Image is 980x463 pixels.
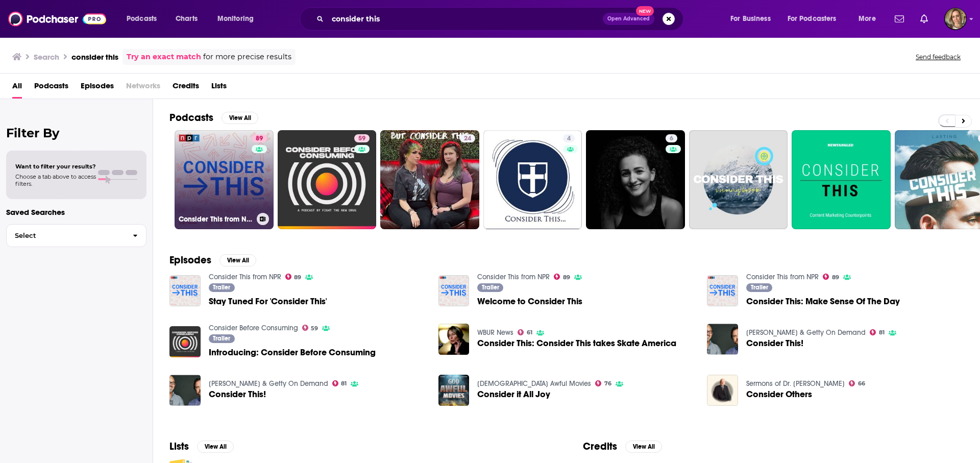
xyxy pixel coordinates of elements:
a: Armstrong & Getty On Demand [209,379,328,388]
span: Trailer [213,284,230,290]
span: Trailer [751,284,768,290]
img: Consider This! [169,375,201,406]
button: Open AdvancedNew [603,13,654,25]
img: Introducing: Consider Before Consuming [169,326,201,357]
img: Consider This! [707,324,738,355]
a: 4 [483,130,582,229]
span: For Podcasters [788,12,837,26]
span: Select [7,232,125,239]
h2: Episodes [169,254,211,266]
button: View All [625,441,662,453]
a: Podcasts [34,78,68,99]
a: 89 [252,134,267,142]
span: Want to filter your results? [15,163,96,170]
button: open menu [210,11,267,27]
h2: Lists [169,440,189,453]
a: 6 [586,130,685,229]
span: for more precise results [203,51,291,63]
span: Consider This: Make Sense Of The Day [746,297,900,306]
span: 89 [832,275,839,280]
a: Consider This from NPR [746,273,819,281]
a: Consider it All Joy [477,390,550,399]
a: Consider Before Consuming [209,324,298,332]
h3: consider this [71,52,118,62]
a: EpisodesView All [169,254,256,266]
a: CreditsView All [583,440,662,453]
a: Lists [211,78,227,99]
span: Choose a tab above to access filters. [15,173,96,187]
a: 66 [849,380,865,386]
span: 89 [256,134,263,144]
button: View All [197,441,234,453]
span: 4 [567,134,571,144]
button: open menu [723,11,783,27]
a: Show notifications dropdown [891,10,908,28]
span: 59 [311,326,318,331]
span: Podcasts [127,12,157,26]
h3: Consider This from NPR [179,215,253,224]
a: 59 [278,130,377,229]
button: Select [6,224,146,247]
a: Podchaser - Follow, Share and Rate Podcasts [8,9,106,29]
span: Charts [176,12,198,26]
span: For Business [730,12,771,26]
a: Welcome to Consider This [438,275,470,306]
h3: Search [34,52,59,62]
h2: Filter By [6,126,146,140]
a: WBUR News [477,328,513,337]
button: Show profile menu [944,8,967,30]
a: 89Consider This from NPR [175,130,274,229]
a: 89 [285,274,302,280]
a: ListsView All [169,440,234,453]
img: Stay Tuned For 'Consider This' [169,275,201,306]
a: Introducing: Consider Before Consuming [209,348,376,357]
img: Consider Others [707,375,738,406]
a: 89 [823,274,839,280]
a: Try an exact match [127,51,201,63]
span: 81 [879,330,885,335]
a: Consider This from NPR [477,273,550,281]
img: Consider This: Make Sense Of The Day [707,275,738,306]
span: Credits [173,78,199,99]
a: Armstrong & Getty On Demand [746,328,866,337]
a: All [12,78,22,99]
button: open menu [119,11,170,27]
p: Saved Searches [6,207,146,217]
span: Networks [126,78,160,99]
a: Episodes [81,78,114,99]
a: Stay Tuned For 'Consider This' [209,297,327,306]
a: 24 [380,130,479,229]
span: Welcome to Consider This [477,297,582,306]
span: Trailer [482,284,499,290]
span: 24 [464,134,471,144]
img: Consider it All Joy [438,375,470,406]
span: 6 [670,134,673,144]
a: Charts [169,11,204,27]
button: View All [219,254,256,266]
button: View All [222,112,258,124]
a: Show notifications dropdown [916,10,932,28]
span: Consider Others [746,390,812,399]
a: 59 [302,325,318,331]
a: Consider This! [746,339,803,348]
a: Consider This from NPR [209,273,281,281]
span: 81 [341,381,347,386]
img: Consider This: Consider This takes Skate America [438,324,470,355]
span: More [859,12,876,26]
a: Consider This: Consider This takes Skate America [477,339,676,348]
span: 59 [358,134,365,144]
a: 6 [666,134,677,142]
